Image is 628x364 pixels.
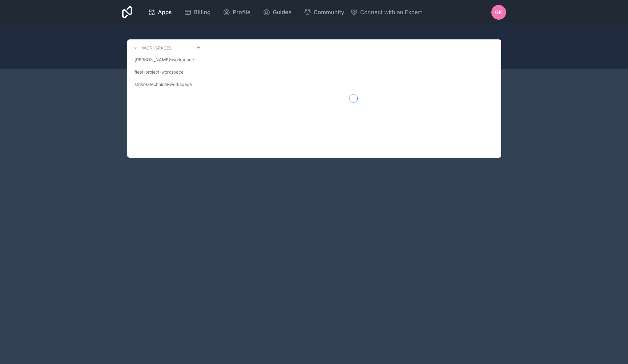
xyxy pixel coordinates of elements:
[179,6,215,19] a: Billing
[258,6,296,19] a: Guides
[314,8,344,17] span: Community
[135,57,194,63] span: [PERSON_NAME]-workspace
[132,79,201,90] a: strikos-technical-workspace
[233,8,251,17] span: Profile
[194,8,211,17] span: Billing
[132,54,201,65] a: [PERSON_NAME]-workspace
[218,6,256,19] a: Profile
[135,81,192,87] span: strikos-technical-workspace
[132,44,172,52] a: Workspaces
[143,6,177,19] a: Apps
[495,9,502,16] span: GK
[360,8,422,17] span: Connect with an Expert
[350,8,422,17] button: Connect with an Expert
[132,67,201,78] a: fleet-project-workspace
[135,69,183,75] span: fleet-project-workspace
[273,8,292,17] span: Guides
[299,6,349,19] a: Community
[142,45,172,51] h3: Workspaces
[158,8,172,17] span: Apps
